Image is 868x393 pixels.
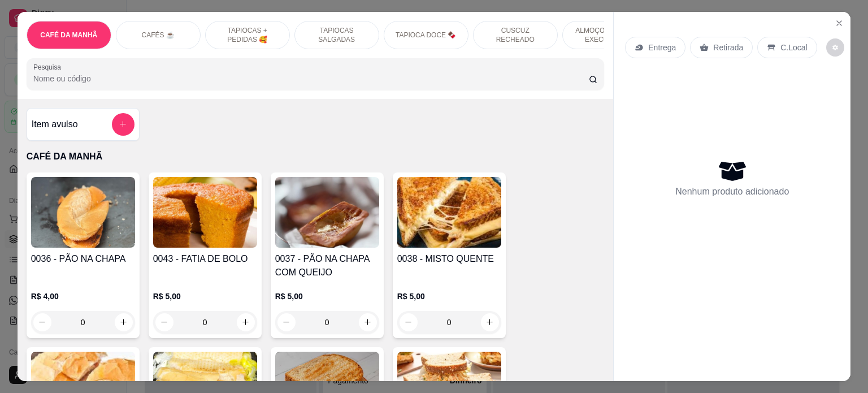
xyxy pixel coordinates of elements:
img: product-image [397,177,501,248]
p: TAPIOCA DOCE 🍫 [396,31,456,40]
h4: 0037 - PÃO NA CHAPA COM QUEIJO [275,252,379,279]
p: TAPIOCAS SALGADAS [304,26,370,44]
button: Close [830,14,848,32]
p: R$ 5,00 [397,291,501,302]
h4: 0036 - PÃO NA CHAPA [31,252,135,266]
p: C.Local [780,42,807,53]
button: add-separate-item [112,113,134,136]
p: Retirada [713,42,743,53]
img: product-image [31,177,135,248]
p: CAFÉ DA MANHÃ [40,31,97,40]
p: Entrega [648,42,676,53]
p: Nenhum produto adicionado [675,185,789,198]
button: decrease-product-quantity [826,38,844,57]
p: R$ 4,00 [31,291,135,302]
p: R$ 5,00 [153,291,257,302]
label: Pesquisa [33,62,65,72]
p: CAFÉS ☕️ [142,31,175,40]
img: product-image [153,177,257,248]
p: CAFÉ DA MANHÃ [27,150,605,163]
input: Pesquisa [33,73,589,84]
h4: 0043 - FATIA DE BOLO [153,252,257,266]
p: CUSCUZ RECHEADO [483,26,548,44]
p: ALMOÇO - PRATO EXECUTIVO [572,26,637,44]
p: R$ 5,00 [275,291,379,302]
h4: Item avulso [32,118,78,131]
p: TAPIOCAS + PEDIDAS 🥰 [215,26,280,44]
h4: 0038 - MISTO QUENTE [397,252,501,266]
img: product-image [275,177,379,248]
